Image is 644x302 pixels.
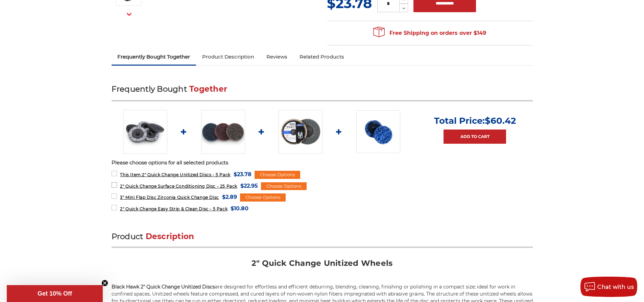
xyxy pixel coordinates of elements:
span: $22.95 [240,181,258,190]
span: Together [189,84,227,94]
h2: 2" Quick Change Unitized Wheels [112,258,533,273]
span: Description [146,232,194,241]
div: Choose Options [240,193,286,202]
span: 3" Mini Flap Disc Zirconia Quick Change Disc [120,195,219,200]
a: Frequently Bought Together [112,49,196,64]
div: Choose Options [261,182,307,190]
span: $2.89 [222,192,237,202]
span: Frequently Bought [112,84,187,94]
div: Choose Options [255,171,300,179]
span: 2" Quick Change Surface Conditioning Disc - 25 Pack [120,184,237,189]
button: Chat with us [580,277,637,297]
img: 2" Quick Change Unitized Discs - 5 Pack [123,110,167,154]
p: Please choose options for all selected products [112,159,533,167]
p: Total Price: [434,115,516,126]
button: Close teaser [101,280,108,286]
span: $60.42 [485,115,516,126]
span: Product [112,232,143,241]
span: $23.78 [234,170,252,179]
span: 2" Quick Change Unitized Discs - 5 Pack [120,172,230,177]
button: Next [121,7,137,22]
div: Get 10% OffClose teaser [7,285,103,302]
strong: This Item: [120,172,142,177]
a: Product Description [196,49,260,64]
a: Reviews [260,49,293,64]
span: Get 10% Off [38,290,72,297]
a: Related Products [293,49,350,64]
strong: Black Hawk 2" Quick Change Unitized Discs [112,284,215,290]
span: Chat with us [597,284,634,290]
a: Add to Cart [444,130,506,144]
span: Free Shipping on orders over $149 [373,26,486,40]
span: 2" Quick Change Easy Strip & Clean Disc - 5 Pack [120,206,228,211]
span: $10.80 [231,204,248,213]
